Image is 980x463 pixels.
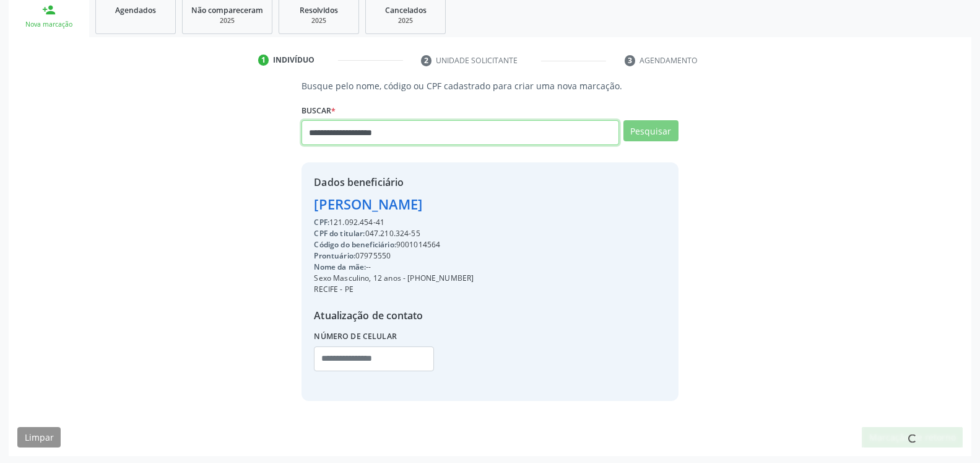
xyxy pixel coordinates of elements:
[314,250,474,262] div: 07975550
[314,239,474,250] div: 9001014564
[273,55,314,66] div: Indivíduo
[314,327,397,346] label: Número de celular
[314,217,329,227] span: CPF:
[314,262,366,272] span: Nome da mãe:
[301,79,678,92] p: Busque pelo nome, código ou CPF cadastrado para criar uma nova marcação.
[314,308,474,323] div: Atualização de contato
[17,20,80,29] div: Nova marcação
[191,16,263,25] div: 2025
[314,175,474,190] div: Dados beneficiário
[300,5,338,15] span: Resolvidos
[288,16,350,25] div: 2025
[258,55,269,66] div: 1
[314,262,474,273] div: --
[314,228,474,239] div: 047.210.324-55
[301,101,336,120] label: Buscar
[314,273,474,284] div: Sexo Masculino, 12 anos - [PHONE_NUMBER]
[314,239,396,250] span: Código do beneficiário:
[385,5,427,15] span: Cancelados
[42,3,56,17] div: person_add
[191,5,263,15] span: Não compareceram
[314,194,474,214] div: [PERSON_NAME]
[17,427,61,448] button: Limpar
[314,228,365,239] span: CPF do titular:
[375,16,436,25] div: 2025
[314,217,474,228] div: 121.092.454-41
[314,284,474,295] div: RECIFE - PE
[314,250,355,261] span: Prontuário:
[623,120,679,141] button: Pesquisar
[115,5,156,15] span: Agendados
